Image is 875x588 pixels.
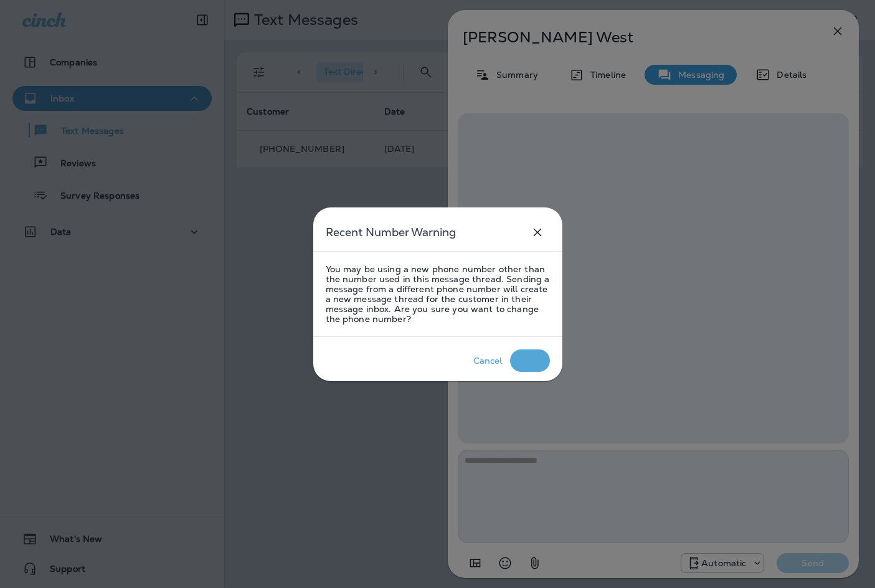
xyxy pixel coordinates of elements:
div: Cancel [473,356,503,366]
button: close [525,220,550,245]
div: Okay [519,356,541,366]
p: You may be using a new phone number other than the number used in this message thread. Sending a ... [326,264,550,324]
h5: Recent Number Warning [326,222,456,242]
button: Cancel [466,349,510,372]
button: Okay [510,349,550,372]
